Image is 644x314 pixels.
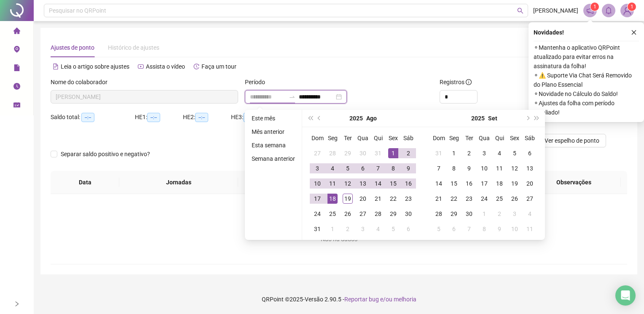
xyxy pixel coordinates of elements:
div: 6 [525,148,535,158]
td: 2025-09-21 [431,191,446,206]
div: 4 [494,148,504,158]
span: Separar saldo positivo e negativo? [57,149,153,159]
div: 10 [312,178,322,189]
li: Esta semana [248,140,298,150]
div: 25 [327,209,338,219]
td: 2025-09-23 [462,191,477,206]
button: month panel [488,110,497,127]
td: 2025-09-06 [401,221,416,237]
td: 2025-08-06 [355,161,370,176]
td: 2025-07-28 [325,146,340,161]
div: 8 [449,163,459,173]
th: Seg [446,130,462,146]
span: clock-circle [13,79,20,96]
td: 2025-08-11 [325,176,340,191]
button: prev-year [315,110,324,127]
div: 4 [373,224,383,234]
td: 2025-08-18 [325,191,340,206]
div: 27 [312,148,322,158]
div: 5 [343,163,353,173]
span: ⚬ ⚠️ Suporte Via Chat Será Removido do Plano Essencial [534,71,639,89]
th: Sex [507,130,522,146]
th: Ter [340,130,355,146]
td: 2025-08-25 [325,206,340,221]
td: 2025-09-08 [446,161,462,176]
td: 2025-08-30 [401,206,416,221]
div: 24 [312,209,322,219]
div: 20 [525,178,535,189]
span: --:-- [81,113,94,122]
td: 2025-08-07 [370,161,386,176]
td: 2025-09-25 [492,191,507,206]
li: Este mês [248,113,298,123]
div: 19 [510,178,520,189]
td: 2025-08-26 [340,206,355,221]
div: 3 [358,224,368,234]
td: 2025-08-27 [355,206,370,221]
div: 5 [434,224,444,234]
td: 2025-08-15 [386,176,401,191]
td: 2025-09-16 [462,176,477,191]
span: Versão [305,296,323,303]
td: 2025-09-01 [325,221,340,237]
td: 2025-09-15 [446,176,462,191]
div: 30 [464,209,474,219]
td: 2025-09-05 [386,221,401,237]
td: 2025-09-02 [340,221,355,237]
div: 2 [403,148,413,158]
td: 2025-09-09 [462,161,477,176]
td: 2025-09-18 [492,176,507,191]
td: 2025-09-02 [462,146,477,161]
td: 2025-09-07 [431,161,446,176]
td: 2025-09-10 [477,161,492,176]
div: 1 [388,148,398,158]
td: 2025-10-02 [492,206,507,221]
td: 2025-08-19 [340,191,355,206]
td: 2025-08-31 [431,146,446,161]
td: 2025-08-24 [310,206,325,221]
div: 9 [494,224,504,234]
button: Ver espelho de ponto [538,134,606,147]
img: 92937 [621,4,633,17]
div: 16 [403,178,413,189]
div: 23 [403,194,413,204]
span: 1 [631,4,633,10]
div: 5 [388,224,398,234]
div: 18 [327,194,338,204]
sup: Atualize o seu contato no menu Meus Dados [628,3,636,11]
div: 6 [449,224,459,234]
div: 14 [373,178,383,189]
span: close [631,29,637,35]
span: Registros [440,77,472,87]
span: home [13,24,20,40]
div: 31 [434,148,444,158]
td: 2025-10-07 [462,221,477,237]
th: Observações [527,171,621,194]
button: month panel [366,110,377,127]
span: Leia o artigo sobre ajustes [61,63,129,70]
div: 21 [373,194,383,204]
div: 7 [464,224,474,234]
th: Ter [462,130,477,146]
div: 28 [373,209,383,219]
th: Sáb [522,130,537,146]
span: 1 [593,4,596,10]
span: schedule [13,98,20,114]
div: 5 [510,148,520,158]
span: file [13,61,20,77]
span: Assista o vídeo [146,63,185,70]
div: 30 [403,209,413,219]
span: ANTONIA ROCHELY QUEIROZ MAIA [56,90,233,103]
span: history [193,64,199,69]
div: HE 3: [231,112,279,122]
td: 2025-09-03 [477,146,492,161]
td: 2025-09-04 [492,146,507,161]
td: 2025-10-08 [477,221,492,237]
div: 12 [510,163,520,173]
td: 2025-10-11 [522,221,537,237]
th: Dom [310,130,325,146]
div: HE 2: [183,112,231,122]
div: 4 [327,163,338,173]
div: 9 [464,163,474,173]
td: 2025-09-28 [431,206,446,221]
